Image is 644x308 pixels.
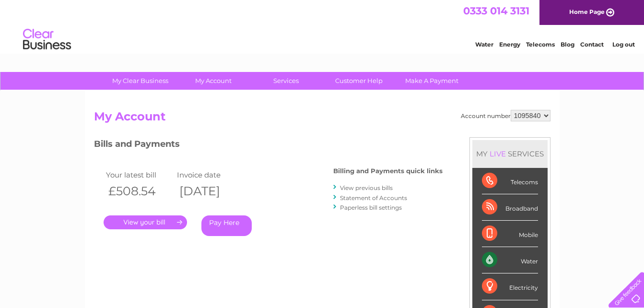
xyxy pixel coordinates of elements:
div: Account number [461,110,550,121]
div: Mobile [482,221,538,247]
td: Your latest bill [104,168,175,181]
div: MY SERVICES [472,140,548,167]
td: Invoice date [175,168,246,181]
a: Make A Payment [392,72,471,90]
a: . [104,215,187,229]
div: LIVE [488,149,508,158]
h4: Billing and Payments quick links [333,167,443,175]
a: Energy [499,41,520,48]
img: logo.png [23,25,71,54]
th: [DATE] [175,181,246,201]
h3: Bills and Payments [94,137,443,154]
a: Telecoms [526,41,555,48]
a: Blog [561,41,574,48]
div: Water [482,247,538,273]
a: Customer Help [319,72,398,90]
div: Telecoms [482,168,538,194]
a: Statement of Accounts [340,194,407,201]
a: Log out [612,41,635,48]
div: Electricity [482,273,538,300]
a: Pay Here [201,215,252,236]
h2: My Account [94,110,550,128]
a: Services [246,72,326,90]
th: £508.54 [104,181,175,201]
a: My Clear Business [101,72,180,90]
a: View previous bills [340,184,393,191]
a: Contact [580,41,604,48]
div: Clear Business is a trading name of Verastar Limited (registered in [GEOGRAPHIC_DATA] No. 3667643... [96,5,549,47]
a: 0333 014 3131 [463,5,529,17]
a: My Account [174,72,253,90]
a: Paperless bill settings [340,204,402,211]
div: Broadband [482,194,538,221]
a: Water [475,41,493,48]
